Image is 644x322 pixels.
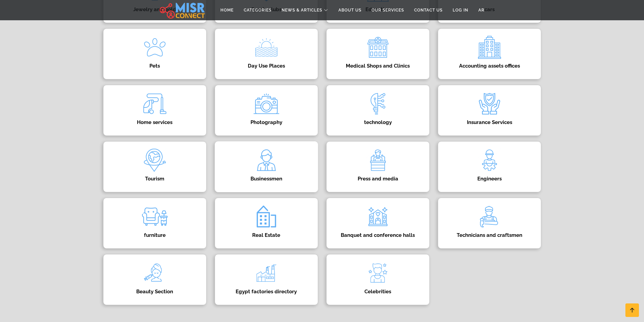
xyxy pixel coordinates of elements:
[337,176,419,182] h4: Press and media
[114,232,196,238] h4: furniture
[364,203,391,230] img: gFtEvXm4aATywDQ1lDHt.png
[434,85,545,136] a: Insurance Services
[211,28,322,79] a: Day Use Places
[322,28,434,79] a: Medical Shops and Clinics
[434,198,545,249] a: Technicians and craftsmen
[448,4,473,17] a: Log in
[364,90,391,117] img: h9DJ03ALRJMpbw2QsNu7.png
[322,85,434,136] a: technology
[476,203,503,230] img: l3es3N9BEQFnPAFENYFI.png
[114,176,196,182] h4: Tourism
[225,232,308,238] h4: Real Estate
[114,119,196,125] h4: Home services
[282,7,322,13] span: News & Articles
[277,4,333,17] a: News & Articles
[253,34,280,61] img: fBpRvoEftlHCryvf9XxM.png
[364,259,391,287] img: ktAOENKlxEIybM2yR3ok.png
[225,119,308,125] h4: Photography
[99,141,211,192] a: Tourism
[337,232,419,238] h4: Banquet and conference halls
[337,119,419,125] h4: technology
[211,254,322,305] a: Egypt factories directory
[99,85,211,136] a: Home services
[99,28,211,79] a: Pets
[211,85,322,136] a: Photography
[239,4,277,17] a: Categories
[253,259,280,287] img: WWK2UlEeZGouzKExQa9K.png
[99,254,211,305] a: Beauty Section
[448,176,531,182] h4: Engineers
[448,63,531,69] h4: Accounting assets offices
[225,176,308,182] h4: Businessmen
[215,4,239,17] a: Home
[322,141,434,192] a: Press and media
[160,2,205,19] img: main.misr_connect
[225,63,308,69] h4: Day Use Places
[473,4,490,17] a: AR
[99,198,211,249] a: furniture
[211,198,322,249] a: Real Estate
[476,34,503,61] img: 91o6BRUL69Nv8vkyo3Y3.png
[141,203,168,230] img: 0lZPsdlsouflwmnUCfLz.png
[253,90,280,117] img: euUVwHCnQEn0xquExAqy.png
[141,147,168,174] img: btIYXQY5e4yLDbGgmHTq.png
[409,4,448,17] a: Contact Us
[253,147,280,174] img: XZWsDNEnNO8Xp7hCERa0.png
[448,119,531,125] h4: Insurance Services
[434,141,545,192] a: Engineers
[114,63,196,69] h4: Pets
[337,63,419,69] h4: Medical Shops and Clinics
[448,232,531,238] h4: Technicians and craftsmen
[322,198,434,249] a: Banquet and conference halls
[225,289,308,295] h4: Egypt factories directory
[337,289,419,295] h4: Celebrities
[141,34,168,61] img: LugHxIrVbmKvFsZzkSfd.png
[434,28,545,79] a: Accounting assets offices
[476,147,503,174] img: W25xB8ub5bycFuFnX0KT.png
[141,259,168,287] img: aYciML4udldo98wMMLJW.png
[476,90,503,117] img: 42olkA63JDOoylnd139i.png
[364,34,391,61] img: GSBlXxJL2aLd49qyIhl2.png
[253,203,280,230] img: gjSG6UmVDNI5tTUA59vM.png
[366,4,409,17] a: Our Services
[211,141,322,192] a: Businessmen
[333,4,366,17] a: About Us
[364,147,391,174] img: SURwTIrBOn4HM8BCiV0f.png
[322,254,434,305] a: Celebrities
[141,90,168,117] img: VqsgWZ3CZAto4gGOaOtJ.png
[114,289,196,295] h4: Beauty Section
